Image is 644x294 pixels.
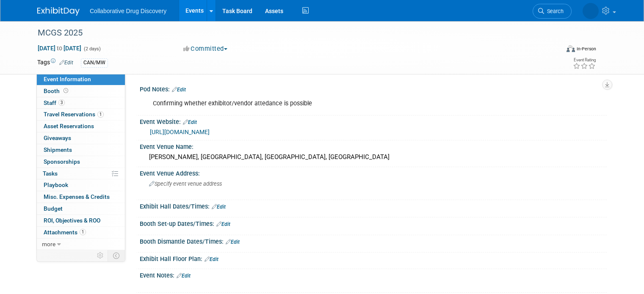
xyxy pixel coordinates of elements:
div: In-Person [576,46,596,52]
span: Event Information [44,76,91,82]
span: to [55,45,64,52]
span: Budget [44,205,63,212]
img: Format-Inperson.png [567,45,575,52]
a: Shipments [37,144,125,156]
span: Playbook [44,181,68,188]
div: Pod Notes: [140,83,607,94]
a: Edit [172,87,186,93]
a: Edit [216,221,230,227]
span: 3 [58,99,65,106]
a: Budget [37,203,125,214]
div: Event Venue Address: [140,167,607,178]
div: [PERSON_NAME], [GEOGRAPHIC_DATA], [GEOGRAPHIC_DATA], [GEOGRAPHIC_DATA] [146,151,600,164]
span: Collaborative Drug Discovery [90,8,166,14]
span: Shipments [44,146,72,153]
a: Edit [226,239,240,245]
img: ExhibitDay [37,7,80,16]
a: Search [533,4,572,19]
img: Juan Gijzelaar [583,3,599,19]
a: Booth [37,85,125,97]
span: Specify event venue address [149,181,222,187]
div: Event Venue Name: [140,140,607,151]
a: Travel Reservations1 [37,109,125,120]
a: Event Information [37,74,125,85]
span: more [42,241,55,247]
span: Staff [44,99,65,106]
button: Committed [180,44,231,53]
span: [DATE] [DATE] [37,44,82,52]
span: ROI, Objectives & ROO [44,217,100,224]
a: Edit [205,256,218,262]
span: Giveaways [44,135,71,141]
a: Staff3 [37,97,125,109]
a: more [37,239,125,250]
div: Event Format [514,44,596,57]
span: Booth [44,88,70,94]
div: Event Notes: [140,269,607,280]
div: Booth Dismantle Dates/Times: [140,235,607,246]
a: Edit [59,60,73,66]
a: Playbook [37,179,125,191]
a: Sponsorships [37,156,125,168]
a: [URL][DOMAIN_NAME] [150,129,210,135]
span: Search [544,8,564,14]
td: Toggle Event Tabs [108,250,125,261]
div: Confirming whether exhibitor/vendor attedance is possible [147,95,516,112]
a: Giveaways [37,132,125,144]
a: Tasks [37,168,125,179]
a: Asset Reservations [37,121,125,132]
td: Tags [37,58,73,68]
div: Event Website: [140,115,607,126]
a: ROI, Objectives & ROO [37,215,125,226]
div: Exhibit Hall Floor Plan: [140,253,607,264]
span: Booth not reserved yet [62,88,70,94]
div: Event Rating [573,58,596,62]
span: Misc. Expenses & Credits [44,193,110,200]
a: Misc. Expenses & Credits [37,191,125,203]
td: Personalize Event Tab Strip [93,250,108,261]
div: MCGS 2025 [35,25,549,41]
div: Booth Set-up Dates/Times: [140,217,607,228]
a: Edit [183,119,197,125]
a: Attachments1 [37,227,125,238]
span: 1 [80,229,86,235]
a: Edit [212,204,226,210]
div: CAN/MW [81,58,108,67]
span: Sponsorships [44,158,80,165]
div: Exhibit Hall Dates/Times: [140,200,607,211]
span: Attachments [44,229,86,236]
span: 1 [97,111,104,118]
span: Travel Reservations [44,111,104,118]
span: Asset Reservations [44,123,94,129]
span: Tasks [43,170,58,177]
span: (2 days) [83,46,101,52]
a: Edit [177,273,191,279]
